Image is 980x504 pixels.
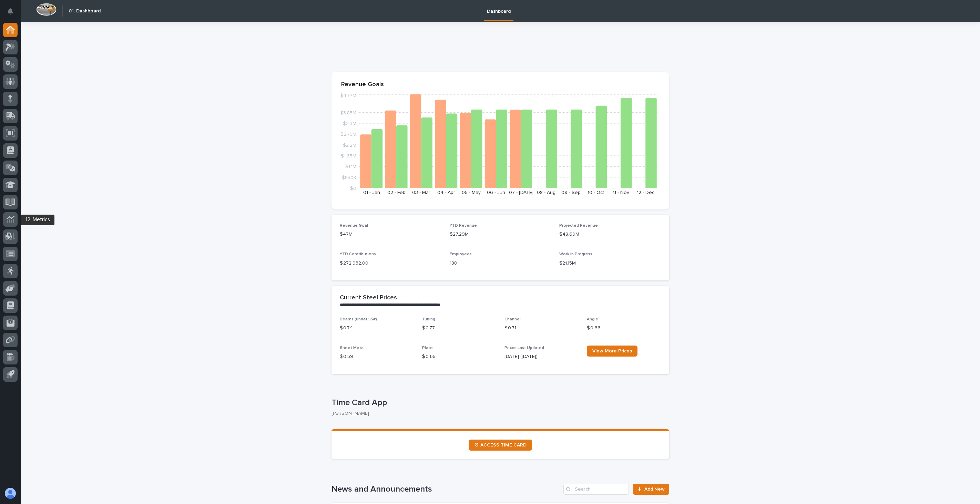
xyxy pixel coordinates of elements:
[504,317,521,321] span: Channel
[587,346,637,357] a: View More Prices
[450,252,472,256] span: Employees
[559,224,598,228] span: Projected Revenue
[387,190,406,195] text: 02 - Feb
[340,132,356,137] tspan: $2.75M
[587,317,598,321] span: Angle
[340,325,414,332] p: $ 0.74
[559,252,592,256] span: Work in Progress
[462,190,481,195] text: 05 - May
[504,346,544,350] span: Prices Last Updated
[563,484,629,495] input: Search
[561,190,581,195] text: 09 - Sep
[469,440,532,451] a: ⏲ ACCESS TIME CARD
[504,325,579,332] p: $ 0.71
[340,231,441,238] p: $47M
[633,484,669,495] a: Add New
[644,487,665,492] span: Add New
[3,486,18,501] button: users-avatar
[343,143,356,147] tspan: $2.2M
[36,3,57,16] img: Workspace Logo
[613,190,629,195] text: 11 - Nov
[363,190,380,195] text: 01 - Jan
[340,110,356,115] tspan: $3.85M
[450,260,551,267] p: 180
[9,8,18,19] div: Notifications
[340,353,414,360] p: $ 0.59
[559,231,661,238] p: $48.69M
[331,398,666,408] p: Time Card App
[487,190,505,195] text: 06 - Jun
[637,190,654,195] text: 12 - Dec
[3,4,18,19] button: Notifications
[350,186,356,191] tspan: $0
[340,317,377,321] span: Beams (under 55#)
[412,190,430,195] text: 03 - Mar
[340,294,397,302] h2: Current Steel Prices
[588,190,604,195] text: 10 - Oct
[450,231,551,238] p: $27.29M
[341,81,660,89] p: Revenue Goals
[504,353,579,360] p: [DATE] ([DATE])
[437,190,455,195] text: 04 - Apr
[422,325,496,332] p: $ 0.77
[331,484,561,494] h1: News and Announcements
[340,346,365,350] span: Sheet Metal
[450,224,477,228] span: YTD Revenue
[343,121,356,126] tspan: $3.3M
[422,317,435,321] span: Tubing
[340,93,356,98] tspan: $4.77M
[509,190,533,195] text: 07 - [DATE]
[422,346,433,350] span: Plate
[345,164,356,169] tspan: $1.1M
[537,190,555,195] text: 08 - Aug
[341,154,356,158] tspan: $1.65M
[474,443,527,448] span: ⏲ ACCESS TIME CARD
[559,260,661,267] p: $21.15M
[422,353,496,360] p: $ 0.65
[587,325,661,332] p: $ 0.66
[340,260,441,267] p: $ 272,932.00
[340,252,376,256] span: YTD Contributions
[342,175,356,180] tspan: $550K
[340,224,368,228] span: Revenue Goal
[331,411,664,416] p: [PERSON_NAME]
[592,349,632,353] span: View More Prices
[69,8,101,14] h2: 01. Dashboard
